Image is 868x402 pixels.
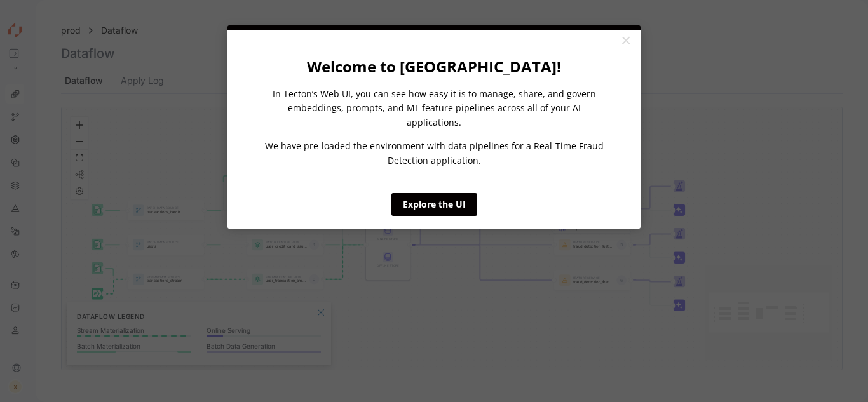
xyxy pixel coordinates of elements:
p: We have pre-loaded the environment with data pipelines for a Real-Time Fraud Detection application. [262,139,606,168]
strong: Welcome to [GEOGRAPHIC_DATA]! [307,56,561,77]
a: Explore the UI [391,193,477,216]
a: Close modal [614,30,637,53]
p: In Tecton’s Web UI, you can see how easy it is to manage, share, and govern embeddings, prompts, ... [262,87,606,130]
div: current step [227,25,641,30]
